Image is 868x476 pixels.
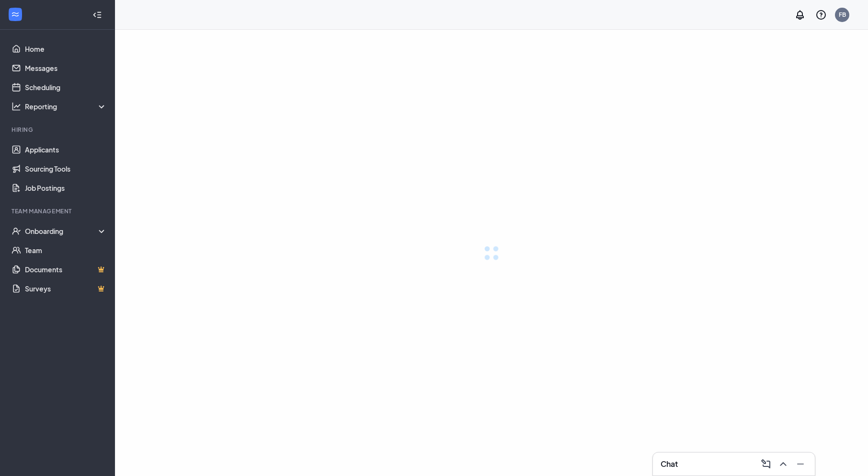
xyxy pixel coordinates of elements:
svg: ComposeMessage [760,458,772,470]
div: Reporting [25,102,107,111]
div: Team Management [11,207,105,215]
div: FB [839,11,846,19]
div: Onboarding [25,226,107,236]
a: Home [25,39,107,58]
a: SurveysCrown [25,279,107,298]
svg: QuestionInfo [815,9,827,21]
button: ComposeMessage [757,456,773,472]
svg: Notifications [794,9,806,21]
a: Job Postings [25,178,107,197]
a: Sourcing Tools [25,159,107,178]
svg: UserCheck [11,226,21,236]
a: Team [25,241,107,260]
a: Messages [25,58,107,78]
svg: ChevronUp [777,458,789,470]
h3: Chat [661,459,678,469]
svg: Minimize [795,458,806,470]
button: Minimize [792,456,807,472]
svg: WorkstreamLogo [11,10,20,19]
svg: Analysis [11,102,21,111]
div: Hiring [11,126,105,134]
svg: Collapse [92,10,102,20]
a: DocumentsCrown [25,260,107,279]
button: ChevronUp [775,456,790,472]
a: Applicants [25,140,107,159]
a: Scheduling [25,78,107,97]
